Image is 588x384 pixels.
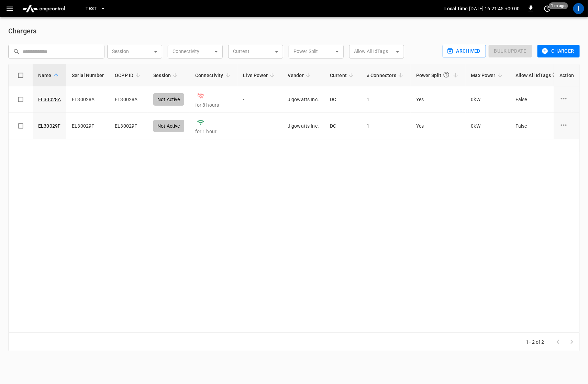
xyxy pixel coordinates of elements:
td: - [238,113,282,139]
td: Jigowatts Inc. [282,86,324,113]
td: False [510,113,575,139]
span: Live Power [243,71,277,79]
span: Allow All IdTags [515,68,569,82]
div: charge point options [559,94,574,105]
td: 1 [361,113,411,139]
span: Max Power [471,71,504,79]
span: Test [86,5,97,13]
div: charge point options [559,121,574,131]
td: EL30029F [66,113,109,139]
td: - [238,86,282,113]
span: 1 m ago [549,2,568,9]
span: Connectivity [195,71,232,79]
p: Local time [444,5,468,12]
span: # Connectors [367,71,405,79]
a: EL30029F [38,122,60,129]
span: Current [330,71,356,79]
span: Session [153,71,180,79]
td: False [510,86,575,113]
div: profile-icon [573,3,584,14]
span: Power Split [416,68,460,82]
img: ampcontrol.io logo [20,2,68,15]
span: Name [38,71,60,79]
button: Archived [443,45,486,57]
p: 1–2 of 2 [526,339,544,345]
p: for 1 hour [195,128,232,135]
td: 1 [361,86,411,113]
button: set refresh interval [542,3,553,14]
td: DC [324,86,361,113]
p: for 8 hours [195,102,232,108]
span: OCPP ID [115,71,142,79]
a: EL30028A [38,96,61,103]
span: Vendor [288,71,313,79]
td: EL30028A [66,86,109,113]
div: Not Active [153,93,184,106]
td: 0 kW [466,113,510,139]
td: Yes [411,86,466,113]
th: Action [554,64,579,86]
td: DC [324,113,361,139]
td: EL30029F [109,113,148,139]
td: 0 kW [466,86,510,113]
button: Test [83,2,109,15]
td: Yes [411,113,466,139]
th: Serial Number [66,64,109,86]
button: Charger [537,45,580,57]
p: [DATE] 16:21:45 +09:00 [469,5,520,12]
td: Jigowatts Inc. [282,113,324,139]
div: Not Active [153,120,184,132]
h6: Chargers [8,25,580,36]
td: EL30028A [109,86,148,113]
